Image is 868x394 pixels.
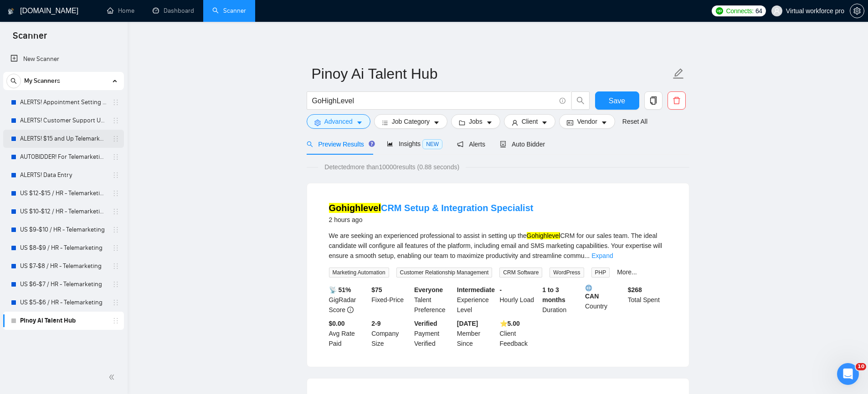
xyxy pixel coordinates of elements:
[347,307,354,313] span: info-circle
[329,320,345,327] b: $0.00
[500,320,520,327] b: ⭐️ 5.00
[20,202,107,221] a: US $10-$12 / HR - Telemarketing
[726,6,754,16] span: Connects:
[20,148,107,166] a: AUTOBIDDER! For Telemarketing in the [GEOGRAPHIC_DATA]
[20,166,107,184] a: ALERTS! Data Entry
[412,285,455,315] div: Talent Preference
[374,114,447,129] button: barsJob Categorycaret-down
[329,214,534,225] div: 2 hours ago
[3,72,124,330] li: My Scanners
[20,93,107,111] a: ALERTS! Appointment Setting or Cold Calling
[457,286,495,293] b: Intermediate
[414,320,437,327] b: Verified
[112,99,119,106] span: holder
[422,139,442,149] span: NEW
[107,7,134,15] a: homeHome
[112,226,119,233] span: holder
[5,29,54,48] span: Scanner
[498,285,541,315] div: Hourly Load
[20,111,107,130] a: ALERTS! Customer Support USA
[560,98,565,104] span: info-circle
[550,268,584,278] span: WordPress
[755,6,762,16] span: 64
[571,91,590,110] button: search
[8,4,14,19] img: logo
[486,119,493,126] span: caret-down
[541,119,548,126] span: caret-down
[20,239,107,257] a: US $8-$9 / HR - Telemarketing
[577,116,597,126] span: Vendor
[329,231,667,261] div: We are seeking an experienced professional to assist in setting up the CRM for our sales team. Th...
[856,363,866,370] span: 10
[451,114,500,129] button: folderJobscaret-down
[371,286,382,293] b: $ 75
[644,91,663,110] button: copy
[329,203,381,213] mark: Gohighlevel
[540,285,583,315] div: Duration
[774,8,780,14] span: user
[112,190,119,197] span: holder
[626,285,669,315] div: Total Spent
[307,141,313,147] span: search
[371,320,380,327] b: 2-9
[307,141,372,148] span: Preview Results
[583,285,626,315] div: Country
[850,7,864,15] span: setting
[20,221,107,239] a: US $9-$10 / HR - Telemarketing
[457,320,478,327] b: [DATE]
[24,72,60,90] span: My Scanners
[512,119,518,126] span: user
[20,312,107,330] a: Pinoy Ai Talent Hub
[500,141,545,148] span: Auto Bidder
[324,116,353,126] span: Advanced
[392,116,430,126] span: Job Category
[112,135,119,142] span: holder
[112,317,119,324] span: holder
[572,96,589,105] span: search
[585,285,624,300] b: CAN
[499,268,542,278] span: CRM Software
[837,363,859,385] iframe: Intercom live chat
[20,184,107,202] a: US $12-$15 / HR - Telemarketing
[622,116,647,126] a: Reset All
[314,119,321,126] span: setting
[312,95,555,106] input: Search Freelance Jobs...
[504,114,556,129] button: userClientcaret-down
[716,7,723,15] img: upwork-logo.png
[329,203,534,213] a: GohighlevelCRM Setup & Integration Specialist
[645,96,662,105] span: copy
[318,162,466,172] span: Detected more than 10000 results (0.88 seconds)
[585,252,590,259] span: ...
[457,141,485,148] span: Alerts
[498,318,541,349] div: Client Feedback
[212,7,246,15] a: searchScanner
[396,268,493,278] span: Customer Relationship Management
[412,318,455,349] div: Payment Verified
[586,285,592,291] img: 🌐
[327,318,370,349] div: Avg Rate Paid
[595,91,639,110] button: Save
[387,141,393,147] span: area-chart
[500,286,502,293] b: -
[112,153,119,161] span: holder
[356,119,363,126] span: caret-down
[370,285,412,315] div: Fixed-Price
[329,286,351,293] b: 📡 51%
[850,7,864,15] a: setting
[112,263,119,270] span: holder
[668,91,686,110] button: delete
[20,293,107,312] a: US $5-$6 / HR - Telemarketing
[153,7,194,15] a: dashboardDashboard
[20,257,107,275] a: US $7-$8 / HR - Telemarketing
[368,140,376,148] div: Tooltip anchor
[522,116,538,126] span: Client
[312,62,671,85] input: Scanner name...
[370,318,412,349] div: Company Size
[108,373,118,382] span: double-left
[10,50,117,68] a: New Scanner
[387,140,442,147] span: Insights
[112,172,119,179] span: holder
[850,4,864,18] button: setting
[455,318,498,349] div: Member Since
[559,114,615,129] button: idcardVendorcaret-down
